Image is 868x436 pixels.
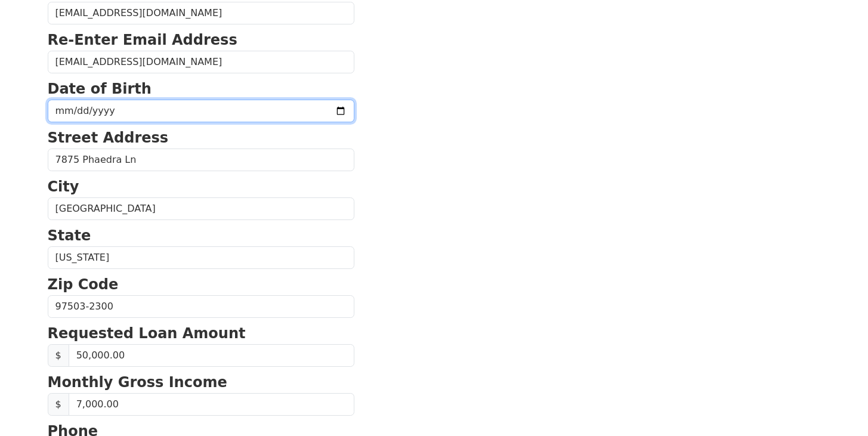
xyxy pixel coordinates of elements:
[48,129,169,146] strong: Street Address
[69,344,354,367] input: Requested Loan Amount
[48,32,237,48] strong: Re-Enter Email Address
[48,325,246,342] strong: Requested Loan Amount
[48,276,119,293] strong: Zip Code
[48,149,354,171] input: Street Address
[48,51,354,73] input: Re-Enter Email Address
[48,178,79,195] strong: City
[48,344,69,367] span: $
[48,81,152,97] strong: Date of Birth
[48,197,354,220] input: City
[48,393,69,416] span: $
[48,372,354,393] p: Monthly Gross Income
[48,2,354,24] input: Email Address
[48,295,354,318] input: Zip Code
[69,393,354,416] input: Monthly Gross Income
[48,227,91,244] strong: State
